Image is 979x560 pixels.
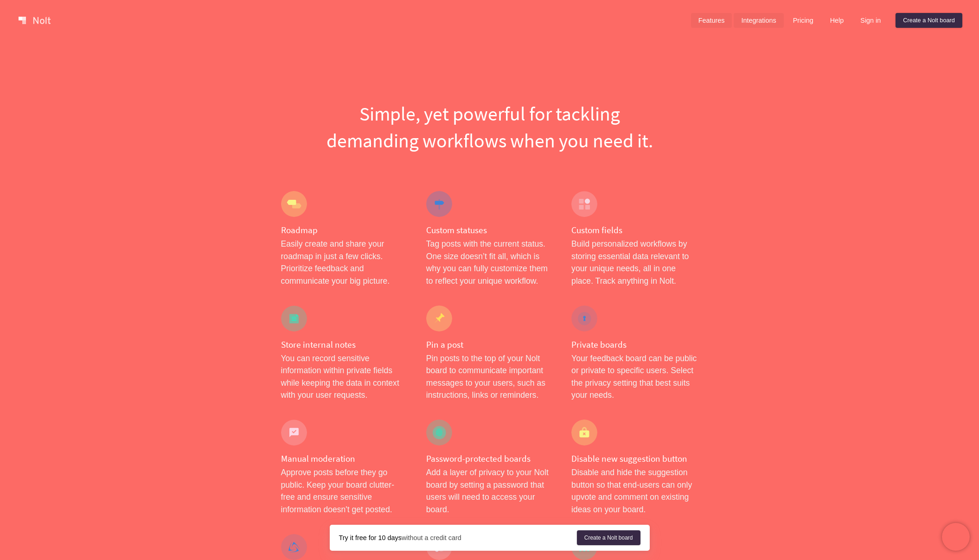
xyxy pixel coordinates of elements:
[281,238,408,287] p: Easily create and share your roadmap in just a few clicks. Prioritize feedback and communicate yo...
[426,339,553,350] h4: Pin a post
[339,533,577,542] div: without a credit card
[896,13,962,28] a: Create a Nolt board
[281,466,408,515] p: Approve posts before they go public. Keep your board clutter-free and ensure sensitive informatio...
[853,13,888,28] a: Sign in
[426,352,553,401] p: Pin posts to the top of your Nolt board to communicate important messages to your users, such as ...
[281,100,698,154] h1: Simple, yet powerful for tackling demanding workflows when you need it.
[734,13,783,28] a: Integrations
[281,453,408,465] h4: Manual moderation
[281,352,408,401] p: You can record sensitive information within private fields while keeping the data in context with...
[281,224,408,236] h4: Roadmap
[339,534,402,541] strong: Try it free for 10 days
[571,352,698,401] p: Your feedback board can be public or private to specific users. Select the privacy setting that b...
[942,523,970,551] iframe: Chatra live chat
[426,466,553,515] p: Add a layer of privacy to your Nolt board by setting a password that users will need to access yo...
[281,339,408,350] h4: Store internal notes
[571,238,698,287] p: Build personalized workflows by storing essential data relevant to your unique needs, all in one ...
[786,13,821,28] a: Pricing
[823,13,851,28] a: Help
[571,224,698,236] h4: Custom fields
[426,238,553,287] p: Tag posts with the current status. One size doesn’t fit all, which is why you can fully customize...
[571,339,698,350] h4: Private boards
[426,453,553,465] h4: Password-protected boards
[571,453,698,465] h4: Disable new suggestion button
[571,466,698,515] p: Disable and hide the suggestion button so that end-users can only upvote and comment on existing ...
[577,530,640,545] a: Create a Nolt board
[426,224,553,236] h4: Custom statuses
[691,13,732,28] a: Features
